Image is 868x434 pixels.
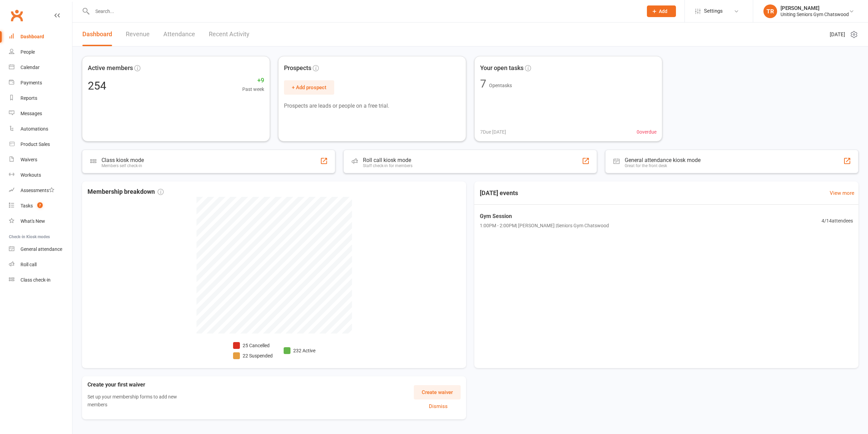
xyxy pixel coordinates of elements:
a: Payments [9,75,72,91]
div: Roll call [21,262,37,267]
span: Membership breakdown [87,187,164,197]
div: Class check-in [21,277,51,283]
div: Messages [21,111,42,116]
button: Create waiver [414,385,461,399]
span: Prospects [284,63,311,73]
a: Messages [9,106,72,121]
a: Automations [9,121,72,137]
div: What's New [21,218,45,224]
div: Roll call kiosk mode [363,157,412,163]
div: Waivers [21,157,37,162]
div: 254 [88,80,106,91]
div: Payments [21,80,42,85]
div: 7 [480,78,486,89]
span: Active members [88,63,133,73]
span: Your open tasks [480,63,524,73]
span: 1:00PM - 2:00PM | [PERSON_NAME] | Seniors Gym Chatswood [480,222,609,229]
h3: Create your first waiver [87,382,198,388]
a: Reports [9,91,72,106]
div: TR [763,4,777,18]
a: Assessments [9,183,72,198]
li: 22 Suspended [233,352,273,360]
a: Clubworx [8,7,25,24]
div: Uniting Seniors Gym Chatswood [781,11,849,17]
div: Dashboard [21,34,44,39]
a: Dashboard [9,29,72,44]
div: Great for the front desk [625,163,701,168]
button: Add [647,5,676,17]
div: Tasks [21,203,33,208]
input: Search... [90,6,638,16]
span: [DATE] [830,30,845,39]
a: Revenue [126,23,150,46]
div: Staff check-in for members [363,163,412,168]
span: Settings [704,3,723,19]
div: Class kiosk mode [101,157,144,163]
span: +9 [242,76,264,85]
a: Class kiosk mode [9,272,72,288]
div: People [21,49,35,55]
span: 0 overdue [637,128,656,136]
a: View more [830,189,854,197]
li: 232 Active [284,347,315,354]
a: Workouts [9,167,72,183]
a: Attendance [163,23,195,46]
div: Members self check-in [101,163,144,168]
div: General attendance [21,246,62,252]
a: Roll call [9,257,72,272]
span: Gym Session [480,212,609,221]
span: 7 Due [DATE] [480,128,506,136]
a: Tasks 7 [9,198,72,214]
a: Waivers [9,152,72,167]
div: Automations [21,126,48,132]
div: Assessments [21,188,54,193]
button: + Add prospect [284,80,334,95]
button: Dismiss [416,402,461,410]
li: 25 Cancelled [233,342,273,349]
div: Product Sales [21,141,50,147]
a: What's New [9,214,72,229]
div: General attendance kiosk mode [625,157,701,163]
a: People [9,44,72,60]
div: Calendar [21,65,40,70]
h3: [DATE] events [474,187,524,199]
span: Past week [242,85,264,93]
a: Calendar [9,60,72,75]
div: Workouts [21,172,41,178]
a: General attendance kiosk mode [9,242,72,257]
span: 4 / 14 attendees [822,217,853,224]
p: Prospects are leads or people on a free trial. [284,101,460,110]
a: Product Sales [9,137,72,152]
div: [PERSON_NAME] [781,5,849,11]
span: Open tasks [489,83,512,88]
p: Set up your membership forms to add new members [87,393,187,408]
a: Recent Activity [209,23,249,46]
span: Add [659,9,667,14]
a: Dashboard [82,23,112,46]
span: 7 [37,202,43,208]
div: Reports [21,95,37,101]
